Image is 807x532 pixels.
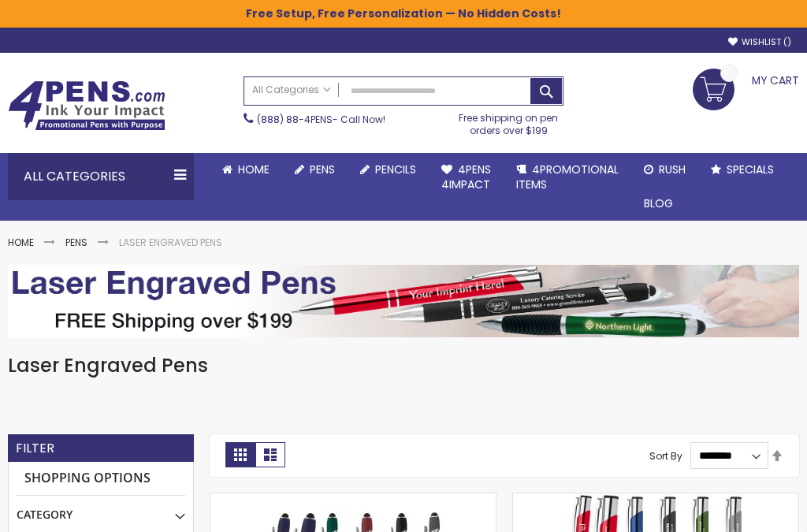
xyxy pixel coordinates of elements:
[659,162,686,177] span: Rush
[210,153,282,187] a: Home
[8,265,799,337] img: Laser Engraved Pens
[429,153,504,202] a: 4Pens4impact
[257,113,333,126] a: (888) 88-4PENS
[310,162,335,177] span: Pens
[252,84,331,96] span: All Categories
[225,442,255,467] strong: Grid
[257,113,385,126] span: - Call Now!
[728,36,791,48] a: Wishlist
[644,195,673,211] span: Blog
[516,162,619,192] span: 4PROMOTIONAL ITEMS
[561,493,750,506] a: Paradigm Plus Custom Metal Pens
[119,236,222,249] strong: Laser Engraved Pens
[282,153,348,187] a: Pens
[441,162,491,192] span: 4Pens 4impact
[65,236,87,249] a: Pens
[8,236,34,249] a: Home
[631,187,686,221] a: Blog
[8,353,799,378] h1: Laser Engraved Pens
[258,493,448,506] a: Custom Soft Touch® Metal Pens with Stylus - Special Offer
[453,106,563,137] div: Free shipping on pen orders over $199
[698,153,787,187] a: Specials
[649,448,682,462] label: Sort By
[16,440,54,457] strong: Filter
[8,80,165,131] img: 4Pens Custom Pens and Promotional Products
[348,153,429,187] a: Pencils
[8,153,194,200] div: All Categories
[17,462,185,496] strong: Shopping Options
[727,162,774,177] span: Specials
[504,153,631,202] a: 4PROMOTIONALITEMS
[17,496,185,523] div: Category
[238,162,270,177] span: Home
[375,162,416,177] span: Pencils
[244,77,339,103] a: All Categories
[631,153,698,187] a: Rush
